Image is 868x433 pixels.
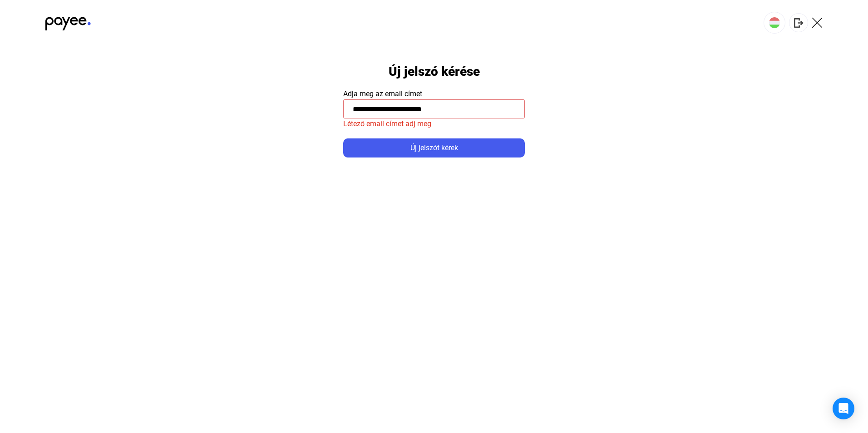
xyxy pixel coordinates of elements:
[389,64,480,79] h1: Új jelszó kérése
[794,18,804,28] img: logout-grey
[769,17,780,28] img: HU
[45,12,91,30] img: black-payee-blue-dot.svg
[343,138,525,157] button: Új jelszót kérek
[346,143,522,153] div: Új jelszót kérek
[789,13,808,32] button: logout-grey
[343,89,422,98] span: Adja meg az email címet
[764,12,785,34] button: HU
[812,17,823,28] img: X
[833,398,854,419] div: Open Intercom Messenger
[343,118,525,129] mat-error: Létező email címet adj meg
